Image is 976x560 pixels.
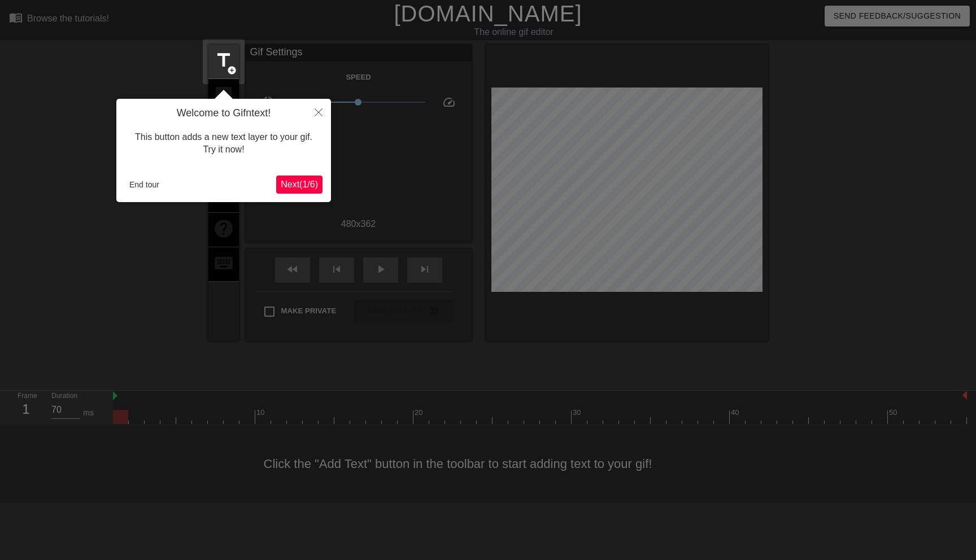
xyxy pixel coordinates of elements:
[125,120,323,168] div: This button adds a new text layer to your gif. Try it now!
[276,176,323,194] button: Next
[125,176,164,193] button: End tour
[281,180,318,189] span: Next ( 1 / 6 )
[306,99,331,125] button: Close
[125,107,323,120] h4: Welcome to Gifntext!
